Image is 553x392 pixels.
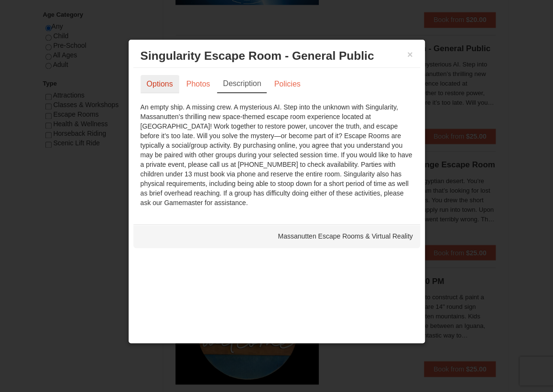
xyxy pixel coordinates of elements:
[141,49,413,63] h3: Singularity Escape Room - General Public
[217,75,267,93] a: Description
[133,224,420,248] div: Massanutten Escape Rooms & Virtual Reality
[180,75,217,93] a: Photos
[268,75,306,93] a: Policies
[141,75,179,93] a: Options
[141,102,413,207] div: An empty ship. A missing crew. A mysterious AI. Step into the unknown with Singularity, Massanutt...
[407,50,413,59] button: ×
